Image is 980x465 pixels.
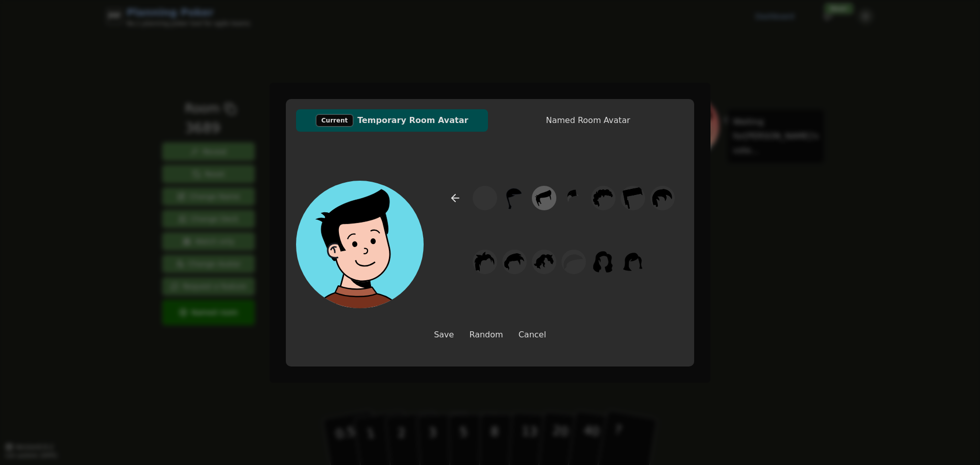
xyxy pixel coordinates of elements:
[429,324,459,346] button: Save
[513,324,551,346] button: Cancel
[301,114,483,127] span: Temporary Room Avatar
[497,114,679,127] span: Named Room Avatar
[464,324,508,346] button: Random
[316,114,354,127] div: Current
[296,109,488,132] button: CurrentTemporary Room Avatar
[492,109,684,132] button: Named Room Avatar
